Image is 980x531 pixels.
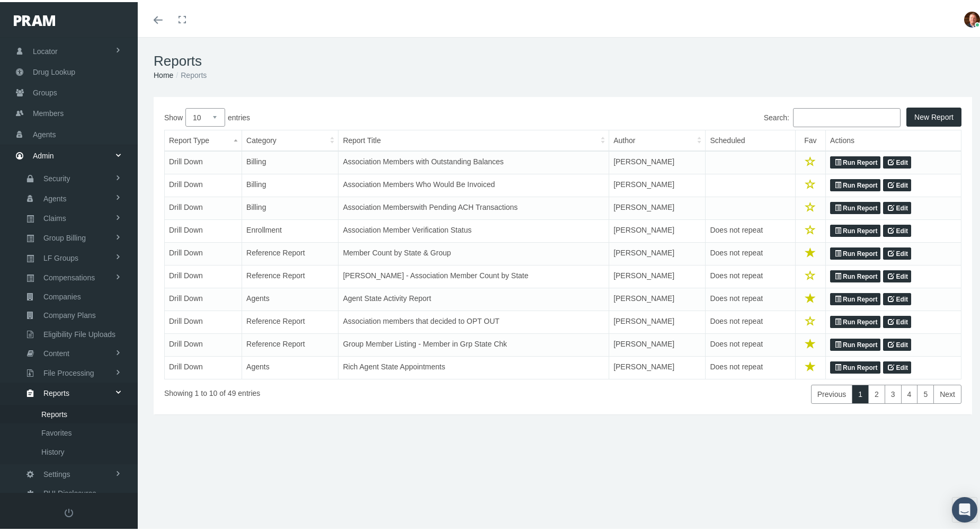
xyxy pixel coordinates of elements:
[338,128,609,149] th: Report Title: activate to sort column ascending
[883,154,911,167] a: Edit
[883,268,911,281] a: Edit
[242,128,338,149] th: Category: activate to sort column ascending
[883,291,911,304] a: Edit
[43,362,94,380] span: File Processing
[706,241,795,263] td: Does not repeat
[43,167,70,185] span: Security
[165,128,242,149] th: Report Type: activate to sort column descending
[164,106,563,125] label: Show entries
[41,403,67,421] span: Reports
[885,383,902,402] a: 3
[43,286,81,304] span: Companies
[563,106,901,125] label: Search:
[609,241,706,263] td: [PERSON_NAME]
[242,172,338,195] td: Billing
[33,122,56,143] span: Agents
[830,268,880,281] a: Run Report
[165,332,242,355] td: Drill Down
[830,314,880,326] a: Run Report
[43,482,96,500] span: PHI Disclosures
[43,247,78,265] span: LF Groups
[43,267,95,285] span: Compensations
[338,149,609,172] td: Association Members with Outstanding Balances
[609,195,706,218] td: [PERSON_NAME]
[338,172,609,195] td: Association Members Who Would Be Invoiced
[185,106,225,125] select: Showentries
[868,383,885,402] a: 2
[883,177,911,190] a: Edit
[706,218,795,241] td: Does not repeat
[14,13,55,24] img: PRAM_20_x_78.png
[706,286,795,309] td: Does not repeat
[609,172,706,195] td: [PERSON_NAME]
[242,355,338,377] td: Agents
[338,355,609,377] td: Rich Agent State Appointments
[706,332,795,355] td: Does not repeat
[43,304,96,322] span: Company Plans
[33,81,57,101] span: Groups
[242,309,338,332] td: Reference Report
[883,245,911,258] a: Edit
[917,383,934,402] a: 5
[883,314,911,326] a: Edit
[609,128,706,149] th: Author: activate to sort column ascending
[706,309,795,332] td: Does not repeat
[830,291,880,304] a: Run Report
[242,286,338,309] td: Agents
[165,355,242,377] td: Drill Down
[165,218,242,241] td: Drill Down
[43,382,69,400] span: Reports
[242,332,338,355] td: Reference Report
[830,223,880,235] a: Run Report
[830,200,880,213] a: Run Report
[165,309,242,332] td: Drill Down
[33,101,64,121] span: Members
[906,105,961,125] button: New Report
[43,323,115,341] span: Eligibility File Uploads
[165,195,242,218] td: Drill Down
[41,441,65,459] span: History
[338,195,609,218] td: Association Memberswith Pending ACH Transactions
[706,355,795,377] td: Does not repeat
[43,463,70,481] span: Settings
[338,218,609,241] td: Association Member Verification Status
[338,263,609,286] td: [PERSON_NAME] - Association Member Count by State
[830,337,880,349] a: Run Report
[883,200,911,213] a: Edit
[338,309,609,332] td: Association members that decided to OPT OUT
[41,422,72,440] span: Favorites
[173,67,207,79] li: Reports
[43,227,86,245] span: Group Billing
[165,172,242,195] td: Drill Down
[43,188,67,206] span: Agents
[43,207,66,225] span: Claims
[609,149,706,172] td: [PERSON_NAME]
[165,263,242,286] td: Drill Down
[830,177,880,190] a: Run Report
[154,69,173,77] a: Home
[826,128,961,149] th: Actions
[242,149,338,172] td: Billing
[793,106,901,125] input: Search:
[609,218,706,241] td: [PERSON_NAME]
[609,286,706,309] td: [PERSON_NAME]
[609,309,706,332] td: [PERSON_NAME]
[165,149,242,172] td: Drill Down
[706,128,795,149] th: Scheduled
[964,10,980,25] img: S_Profile_Picture_684.jpg
[242,218,338,241] td: Enrollment
[338,286,609,309] td: Agent State Activity Report
[33,39,58,59] span: Locator
[952,495,977,520] div: Open Intercom Messenger
[338,332,609,355] td: Group Member Listing - Member in Grp State Chk
[165,286,242,309] td: Drill Down
[609,355,706,377] td: [PERSON_NAME]
[609,263,706,286] td: [PERSON_NAME]
[883,337,911,349] a: Edit
[795,128,825,149] th: Fav
[901,383,918,402] a: 4
[933,383,961,402] a: Next
[830,245,880,258] a: Run Report
[852,383,869,402] a: 1
[830,359,880,372] a: Run Report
